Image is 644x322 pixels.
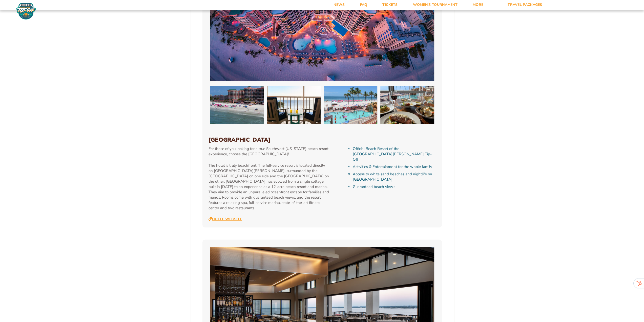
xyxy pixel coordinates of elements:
img: Pink Shell Beach Resort & Marina (BEACH 2025) [380,86,434,124]
img: Pink Shell Beach Resort & Marina (BEACH 2025) [210,86,264,124]
li: Guaranteed beach views [353,184,435,190]
img: Fort Myers Tip-Off [15,3,37,20]
h3: [GEOGRAPHIC_DATA] [209,137,436,143]
a: Hotel Website [209,217,242,221]
li: Official Beach Resort of the [GEOGRAPHIC_DATA][PERSON_NAME] Tip-Off [353,146,435,162]
li: Access to white sand beaches and nightlife on [GEOGRAPHIC_DATA] [353,172,435,182]
img: Pink Shell Beach Resort & Marina (BEACH 2025) [324,86,378,124]
p: For those of you looking for a true Southwest [US_STATE] beach resort experience, choose the [GEO... [209,146,330,157]
p: The hotel is truly beachfront. The full-service resort is located directly on [GEOGRAPHIC_DATA][P... [209,163,330,211]
li: Activities & Entertainment for the whole family [353,164,435,169]
img: Pink Shell Beach Resort & Marina (BEACH 2025) [267,86,321,124]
